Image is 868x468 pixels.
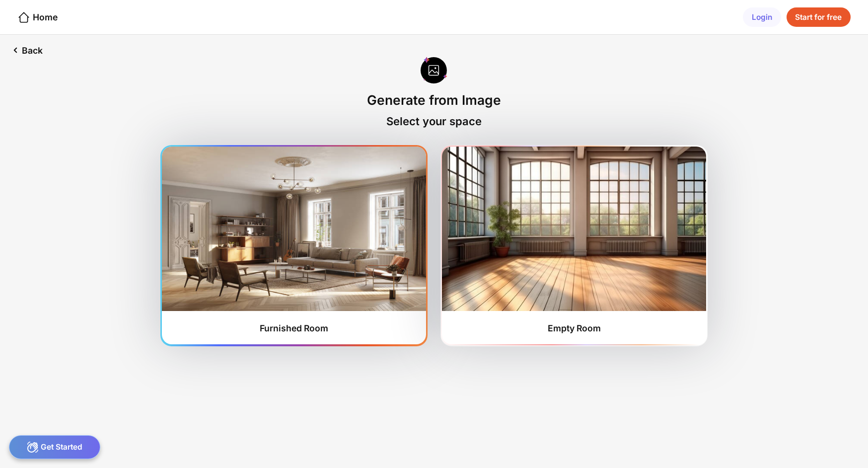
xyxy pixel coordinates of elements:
[260,323,328,333] div: Furnished Room
[162,147,426,311] img: furnishedRoom1.jpg
[17,11,58,24] div: Home
[743,7,781,27] div: Login
[386,115,482,128] div: Select your space
[442,147,706,311] img: furnishedRoom2.jpg
[548,323,601,333] div: Empty Room
[367,92,501,108] div: Generate from Image
[9,435,101,459] div: Get Started
[787,7,851,27] div: Start for free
